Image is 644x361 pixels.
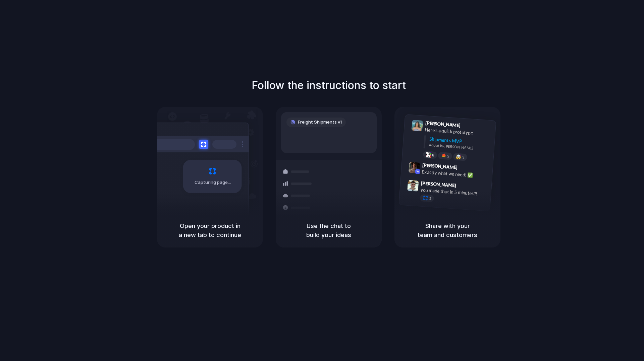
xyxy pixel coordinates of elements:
h5: Open your product in a new tab to continue [165,221,255,239]
span: [PERSON_NAME] [425,119,461,129]
span: 1 [429,197,431,200]
h5: Use the chat to build your ideas [284,221,374,239]
div: Shipments MVP [429,136,491,147]
div: Added by [PERSON_NAME] [429,142,490,152]
span: 9:42 AM [460,164,473,172]
span: 9:41 AM [463,123,476,131]
h1: Follow the instructions to start [252,77,406,93]
span: 8 [432,153,434,157]
span: 3 [462,155,465,159]
h5: Share with your team and customers [402,221,492,239]
span: Capturing page [195,179,232,186]
div: Exactly what we need! ✅ [422,168,489,179]
span: [PERSON_NAME] [421,179,457,189]
div: you made that in 5 minutes?! [420,186,487,198]
div: 🤯 [456,154,462,159]
span: Freight Shipments v1 [298,119,342,126]
span: 5 [447,154,449,158]
span: 9:47 AM [458,183,472,191]
span: [PERSON_NAME] [422,161,458,171]
div: Here's a quick prototype [425,126,492,138]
